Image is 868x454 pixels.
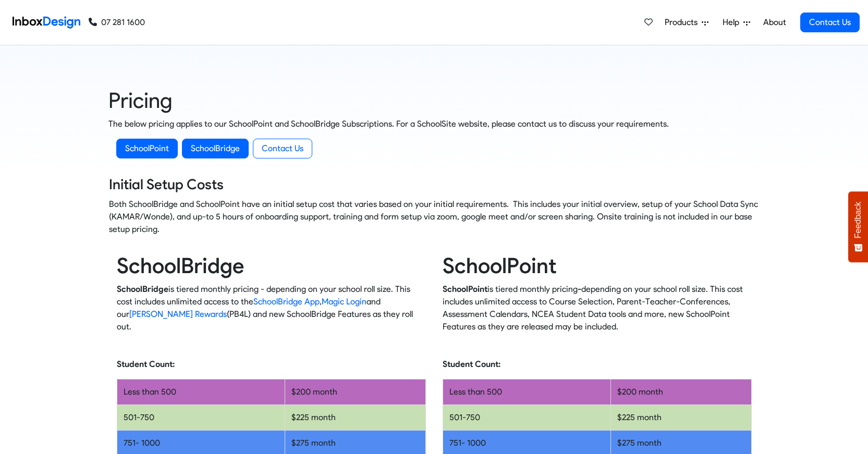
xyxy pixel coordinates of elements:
button: Feedback - Show survey [848,191,868,262]
strong: Student Count: [117,359,175,369]
a: 07 281 1600 [89,16,145,29]
a: SchoolBridge App [253,297,320,306]
a: Magic Login [322,297,366,306]
a: Contact Us [253,139,312,158]
p: is tiered monthly pricing depending on your school roll size. This cost includes unlimited access... [443,283,752,333]
td: Less than 500 [117,379,285,405]
p: Both SchoolBridge and SchoolPoint have an initial setup cost that varies based on your initial re... [109,198,760,236]
h2: SchoolBridge [117,252,426,279]
p: is tiered monthly pricing - depending on your school roll size. This cost includes unlimited acce... [117,283,426,333]
td: $225 month [285,405,425,431]
heading: Pricing [108,87,760,114]
span: Help [723,16,743,29]
td: Less than 500 [443,379,610,405]
td: 501-750 [443,405,610,431]
a: SchoolPoint [116,139,178,158]
h2: SchoolPoint [443,252,752,279]
td: 501-750 [117,405,285,431]
span: Feedback [853,202,863,238]
strong: SchoolBridge [117,284,168,294]
td: $225 month [610,405,751,431]
a: SchoolBridge [182,139,249,158]
td: $200 month [285,379,425,405]
td: $200 month [610,379,751,405]
strong: Student Count: [443,359,500,369]
a: Contact Us [800,13,860,32]
p: The below pricing applies to our SchoolPoint and SchoolBridge Subscriptions. For a SchoolSite web... [108,118,760,130]
strong: SchoolPoint [443,284,487,294]
a: Help [718,12,754,33]
span: Products [665,16,702,29]
strong: - [578,284,581,294]
a: About [760,12,789,33]
a: Products [661,12,713,33]
h4: Initial Setup Costs [109,175,760,194]
a: [PERSON_NAME] Rewards [129,309,227,319]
